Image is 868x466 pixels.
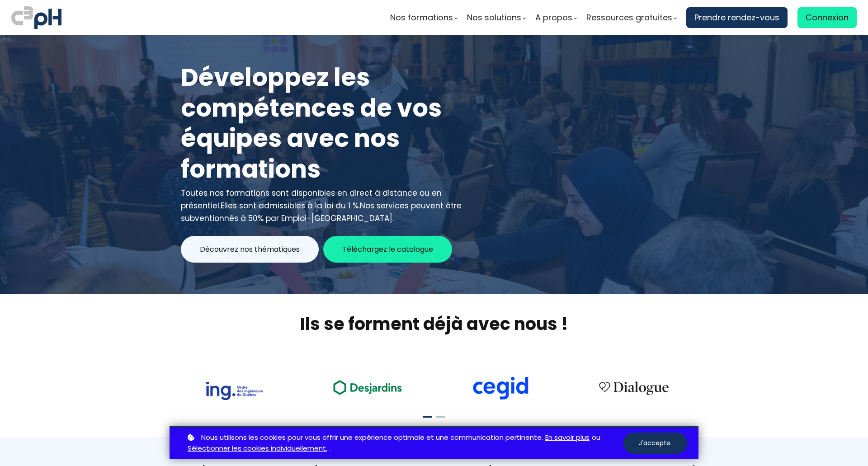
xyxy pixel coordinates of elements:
[797,7,857,28] a: Connexion
[586,11,672,24] span: Ressources gratuites
[342,244,433,255] span: Téléchargez le catalogue
[205,382,263,400] img: 73f878ca33ad2a469052bbe3fa4fd140.png
[200,244,300,255] span: Découvrez nos thématiques
[185,432,623,455] p: ou .
[181,62,463,184] h1: Développez les compétences de vos équipes avec nos formations
[535,11,572,24] span: A propos
[467,11,521,24] span: Nos solutions
[221,200,360,211] span: Elles sont admissibles à la loi du 1 %.
[181,236,319,263] button: Découvrez nos thématiques
[181,187,463,225] div: Toutes nos formations sont disponibles en direct à distance ou en présentiel.
[188,443,327,454] a: Sélectionner les cookies individuellement.
[390,11,453,24] span: Nos formations
[545,432,590,443] a: En savoir plus
[593,376,675,400] img: 4cbfeea6ce3138713587aabb8dcf64fe.png
[11,5,61,31] img: logo C3PH
[327,375,408,400] img: ea49a208ccc4d6e7deb170dc1c457f3b.png
[170,312,698,335] h2: Ils se forment déjà avec nous !
[694,11,779,24] span: Prendre rendez-vous
[472,377,529,400] img: cdf238afa6e766054af0b3fe9d0794df.png
[201,432,543,443] span: Nous utilisons les cookies pour vous offrir une expérience optimale et une communication pertinente.
[806,11,849,24] span: Connexion
[323,236,452,263] button: Téléchargez le catalogue
[623,433,687,454] button: J'accepte.
[686,7,788,28] a: Prendre rendez-vous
